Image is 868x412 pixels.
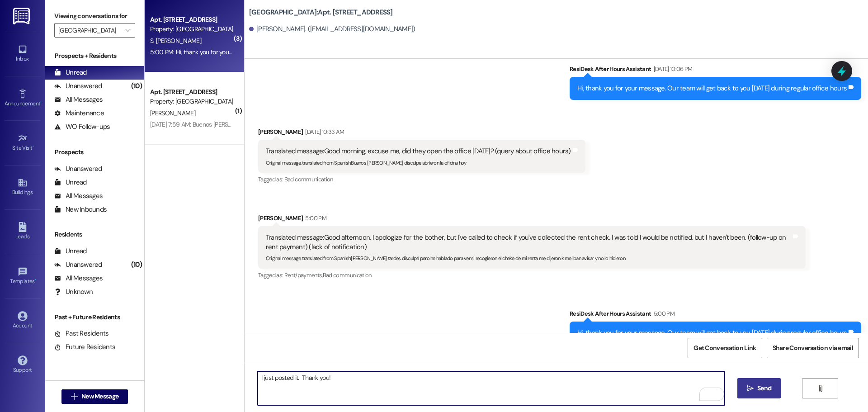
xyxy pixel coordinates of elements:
[33,143,34,150] span: •
[266,233,791,252] div: Translated message: Good afternoon, I apologize for the bother, but I've called to check if you'v...
[129,79,144,93] div: (10)
[54,287,93,297] div: Unknown
[323,271,372,279] span: Bad communication
[125,27,130,34] i: 
[129,258,144,272] div: (10)
[258,127,585,140] div: [PERSON_NAME]
[150,37,201,45] span: S. [PERSON_NAME]
[5,353,41,377] a: Support
[150,87,234,97] div: Apt. [STREET_ADDRESS]
[303,127,344,137] div: [DATE] 10:33 AM
[817,385,824,392] i: 
[150,97,234,106] div: Property: [GEOGRAPHIC_DATA]
[5,308,41,333] a: Account
[150,48,424,56] div: 5:00 PM: Hi, thank you for your message. Our team will get back to you [DATE] during regular offi...
[54,9,135,23] label: Viewing conversations for
[258,213,806,226] div: [PERSON_NAME]
[54,205,107,214] div: New Inbounds
[54,122,110,132] div: WO Follow-ups
[737,378,781,398] button: Send
[773,343,853,353] span: Share Conversation via email
[54,329,109,338] div: Past Residents
[54,260,102,270] div: Unanswered
[688,338,762,358] button: Get Conversation Link
[5,219,41,244] a: Leads
[13,8,32,24] img: ResiDesk Logo
[577,328,847,338] div: Hi, thank you for your message. Our team will get back to you [DATE] during regular office hours
[5,131,41,155] a: Site Visit •
[150,24,234,34] div: Property: [GEOGRAPHIC_DATA]
[266,255,625,261] sub: Original message, translated from Spanish : [PERSON_NAME] tardes disculpé pero he hablado para ve...
[5,42,41,66] a: Inbox
[45,230,144,239] div: Residents
[284,175,333,183] span: Bad communication
[757,384,771,393] span: Send
[249,8,393,17] b: [GEOGRAPHIC_DATA]: Apt. [STREET_ADDRESS]
[35,277,36,283] span: •
[747,385,754,392] i: 
[258,173,585,186] div: Tagged as:
[150,109,195,117] span: [PERSON_NAME]
[54,274,103,283] div: All Messages
[570,64,861,77] div: ResiDesk After Hours Assistant
[54,68,87,77] div: Unread
[284,271,323,279] span: Rent/payments ,
[577,84,847,93] div: Hi, thank you for your message. Our team will get back to you [DATE] during regular office hours
[45,51,144,61] div: Prospects + Residents
[45,147,144,157] div: Prospects
[266,147,571,156] div: Translated message: Good morning, excuse me, did they open the office [DATE]? (query about office...
[249,24,415,34] div: [PERSON_NAME]. ([EMAIL_ADDRESS][DOMAIN_NAME])
[570,309,861,322] div: ResiDesk After Hours Assistant
[71,393,78,400] i: 
[54,95,103,104] div: All Messages
[58,23,121,38] input: All communities
[693,343,756,353] span: Get Conversation Link
[150,15,234,24] div: Apt. [STREET_ADDRESS]
[767,338,859,358] button: Share Conversation via email
[266,160,467,166] sub: Original message, translated from Spanish : Buenos [PERSON_NAME] disculpe abrieron la oficina hoy
[651,64,693,74] div: [DATE] 10:06 PM
[303,213,326,223] div: 5:00 PM
[5,175,41,199] a: Buildings
[61,389,128,404] button: New Message
[40,99,42,105] span: •
[45,313,144,322] div: Past + Future Residents
[651,309,675,318] div: 5:00 PM
[54,109,104,118] div: Maintenance
[54,246,87,256] div: Unread
[54,342,115,352] div: Future Residents
[258,269,806,282] div: Tagged as:
[54,164,102,174] div: Unanswered
[54,81,102,91] div: Unanswered
[258,371,724,405] textarea: To enrich screen reader interactions, please activate Accessibility in Grammarly extension settings
[54,191,103,201] div: All Messages
[5,264,41,289] a: Templates •
[54,178,87,187] div: Unread
[81,392,118,401] span: New Message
